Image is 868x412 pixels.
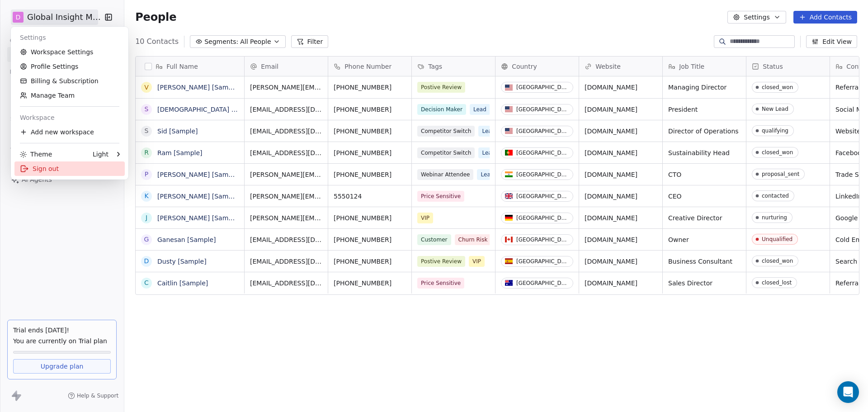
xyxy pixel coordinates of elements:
div: Add new workspace [14,125,125,139]
a: Workspace Settings [14,45,125,59]
div: Settings [14,30,125,45]
a: Profile Settings [14,59,125,74]
div: Light [93,150,108,159]
div: Sign out [14,161,125,176]
div: Theme [20,150,52,159]
a: Billing & Subscription [14,74,125,88]
div: Workspace [14,110,125,125]
a: Manage Team [14,88,125,103]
